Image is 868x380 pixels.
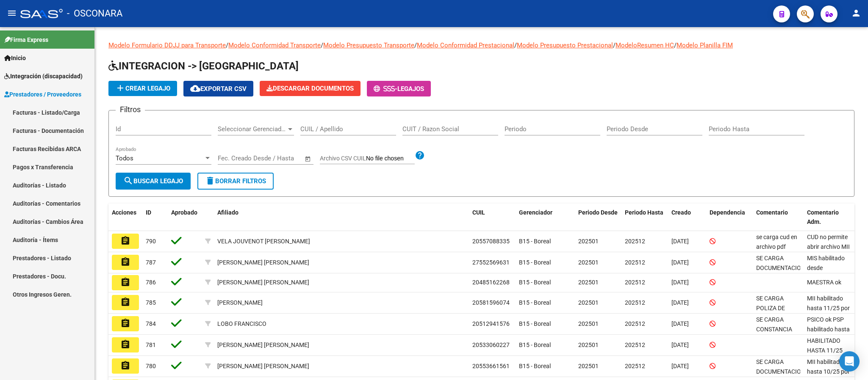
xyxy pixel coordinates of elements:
[625,259,645,266] span: 202512
[120,361,130,371] mat-icon: assignment
[205,177,266,185] span: Borrar Filtros
[472,238,510,245] span: 20557088335
[4,90,81,99] span: Prestadores / Proveedores
[625,363,645,369] span: 202512
[756,234,797,269] span: se carga cud en archivo pdf -29/08/2025-boreal
[168,204,202,231] datatable-header-cell: Aprobado
[205,176,215,186] mat-icon: delete
[616,41,674,49] a: ModeloResumen HC
[677,41,733,49] a: Modelo Planilla FIM
[260,154,301,162] input: Fecha fin
[710,209,745,216] span: Dependencia
[112,209,136,216] span: Acciones
[578,279,599,286] span: 202501
[516,204,575,231] datatable-header-cell: Gerenciador
[472,279,510,286] span: 20485162268
[146,238,156,245] span: 790
[756,295,795,350] span: SE CARGA POLIZA DE SEGURO MII ACTUALIZADA 11/25. 31/07/2025-BOREAL
[668,204,706,231] datatable-header-cell: Creado
[217,361,309,371] div: [PERSON_NAME] [PERSON_NAME]
[120,297,130,307] mat-icon: assignment
[578,341,599,348] span: 202501
[671,299,689,306] span: [DATE]
[217,237,310,246] div: VELA JOUVENOT [PERSON_NAME]
[625,279,645,286] span: 202512
[807,209,839,226] span: Comentario Adm.
[146,279,156,286] span: 786
[472,341,510,348] span: 20533060227
[671,209,691,216] span: Creado
[217,298,263,308] div: [PERSON_NAME]
[108,60,299,72] span: INTEGRACION -> [GEOGRAPHIC_DATA]
[621,204,668,231] datatable-header-cell: Periodo Hasta
[517,41,613,49] a: Modelo Presupuesto Prestacional
[519,209,552,216] span: Gerenciador
[123,177,183,185] span: Buscar Legajo
[756,316,798,342] span: SE CARGA CONSTANCIA DE RESIDENCIA
[807,295,850,330] span: MII habilitado hasta 11/25 por renovación de póliza.
[323,41,414,49] a: Modelo Presupuesto Transporte
[472,299,510,306] span: 20581596074
[472,363,510,369] span: 20553661561
[116,154,133,162] span: Todos
[578,299,599,306] span: 202501
[67,4,122,23] span: - OSCONARA
[851,8,861,18] mat-icon: person
[116,173,191,190] button: Buscar Legajo
[472,209,485,216] span: CUIL
[415,150,425,160] mat-icon: help
[625,299,645,306] span: 202512
[120,277,130,287] mat-icon: assignment
[625,238,645,245] span: 202512
[108,81,177,96] button: Crear Legajo
[146,209,151,216] span: ID
[578,320,599,327] span: 202501
[807,279,841,286] span: MAESTRA ok
[625,341,645,348] span: 202512
[260,81,361,96] button: Descargar Documentos
[472,320,510,327] span: 20512941576
[519,299,551,306] span: B15 - Boreal
[472,259,510,266] span: 27552569631
[417,41,514,49] a: Modelo Conformidad Prestacional
[839,351,860,372] div: Open Intercom Messenger
[146,363,156,369] span: 780
[578,259,599,266] span: 202501
[303,154,313,164] button: Open calendar
[218,154,252,162] input: Fecha inicio
[671,238,689,245] span: [DATE]
[4,53,26,63] span: Inicio
[217,319,266,329] div: LOBO FRANCISCO
[671,259,689,266] span: [DATE]
[183,81,253,96] button: Exportar CSV
[7,8,17,18] mat-icon: menu
[519,259,551,266] span: B15 - Boreal
[4,35,48,44] span: Firma Express
[266,85,354,92] span: Descargar Documentos
[519,320,551,327] span: B15 - Boreal
[469,204,516,231] datatable-header-cell: CUIL
[807,234,850,289] span: CUD no permite abrir archivo MII habilitado hasta 10/25 por renovación de póliza.
[4,72,83,81] span: Integración (discapacidad)
[671,320,689,327] span: [DATE]
[519,279,551,286] span: B15 - Boreal
[108,204,142,231] datatable-header-cell: Acciones
[123,176,133,186] mat-icon: search
[217,258,309,267] div: [PERSON_NAME] [PERSON_NAME]
[756,209,788,216] span: Comentario
[217,340,309,350] div: [PERSON_NAME] [PERSON_NAME]
[214,204,469,231] datatable-header-cell: Afiliado
[190,85,247,93] span: Exportar CSV
[218,125,286,133] span: Seleccionar Gerenciador
[671,341,689,348] span: [DATE]
[706,204,753,231] datatable-header-cell: Dependencia
[753,204,804,231] datatable-header-cell: Comentario
[374,85,397,93] span: -
[146,299,156,306] span: 785
[578,363,599,369] span: 202501
[397,85,424,93] span: Legajos
[625,209,663,216] span: Periodo Hasta
[519,341,551,348] span: B15 - Boreal
[120,318,130,328] mat-icon: assignment
[756,255,805,290] span: SE CARGA DOCUMENTACION MAESTRA DE APOYO 06/08/2025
